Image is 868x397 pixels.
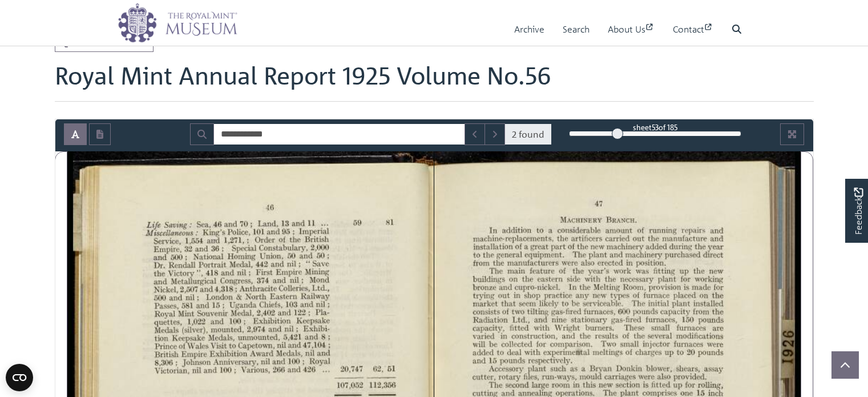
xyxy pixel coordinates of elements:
span: 53 [652,122,659,132]
span: and [292,219,310,227]
span: equipment. [525,251,617,259]
span: ; [297,328,298,332]
span: Empire [276,268,337,277]
span: nine [552,315,575,323]
span: and [207,236,225,244]
span: and [196,244,213,252]
span: general [496,251,519,259]
span: the [580,332,599,340]
span: small [651,323,667,331]
span: Mint [179,309,192,318]
span: Sea, [197,220,228,228]
span: 374 [257,276,270,284]
button: Next Match [485,123,505,145]
span: Special [232,244,289,253]
span: 4,318 [215,284,281,293]
button: Previous Match [465,123,485,145]
span: Medal, [230,260,250,268]
span: British [305,234,328,243]
span: machine—replacements, [473,235,546,243]
span: manufacture [662,234,765,242]
span: Imperial [299,227,328,236]
span: “~va [428,295,435,299]
span: erected [597,258,619,266]
span: Exhibition [253,315,289,325]
span: mounted, [211,325,240,334]
h1: Royal Mint Annual Report 1925 Volume No.56 [55,61,814,101]
span: cupro—nickel. [515,283,557,292]
span: out [498,291,514,299]
span: ._v__ [429,330,437,334]
span: furnace [643,291,665,299]
span: out [633,234,649,242]
span: nil; [186,293,222,302]
a: Would you like to provide feedback? [845,179,868,243]
span: Miscellaneous [146,228,188,236]
span: the [579,283,598,291]
span: the [557,234,576,242]
span: position. [636,259,716,267]
button: Search [190,123,214,145]
span: ; [249,271,251,275]
span: Constabulary, [260,244,382,252]
span: feature [530,266,551,275]
span: Medal, [231,308,251,317]
span: on [509,276,515,282]
span: burners. [585,323,609,331]
span: stationary [571,316,658,324]
span: up [680,268,688,276]
span: new [592,292,610,300]
span: 1,554 [185,236,252,245]
span: “ [306,259,308,264]
span: 36 [212,245,217,251]
span: and [300,251,311,259]
span: ; [236,288,237,292]
span: plant [657,275,673,284]
span: of [559,267,564,274]
span: running [649,226,673,235]
span: of [515,243,520,249]
span: of [568,243,572,249]
span: [PERSON_NAME] [555,324,686,332]
span: : [190,223,191,227]
span: any [576,292,587,301]
span: Ltd., [312,283,328,294]
span: and [499,283,517,291]
span: nil [237,268,252,276]
span: serviceable. [583,298,685,307]
span: [GEOGRAPHIC_DATA] [207,292,348,300]
span: carried [605,234,625,242]
span: the [695,242,713,250]
span: Keepsake [297,316,329,326]
button: Full screen mode [780,123,804,145]
span: 13 [282,219,287,227]
span: is [684,284,687,290]
span: Exhibi— [304,324,328,332]
span: modiﬁcations [676,331,775,340]
span: 103 [286,300,297,308]
span: Room, [623,283,642,291]
span: types [610,291,626,300]
span: Eastern [270,292,335,300]
span: ; [223,304,224,308]
span: the [154,269,173,277]
span: ; [223,247,224,251]
span: 15 [213,300,224,308]
span: to [562,300,566,307]
span: 150 [682,315,696,323]
span: Life [147,221,177,230]
span: Feedback [851,187,865,235]
span: Mining [305,268,365,276]
span: a [524,244,527,249]
button: Open transcription window [89,123,111,145]
span: and [170,293,188,301]
span: be [571,299,577,306]
span: necessary [620,276,695,284]
span: Rendall [169,260,226,268]
span: nil [316,300,331,308]
span: the [693,267,712,275]
span: the [577,242,596,250]
span: T [428,316,430,320]
span: 600 [618,308,628,314]
span: Service, [154,236,224,245]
